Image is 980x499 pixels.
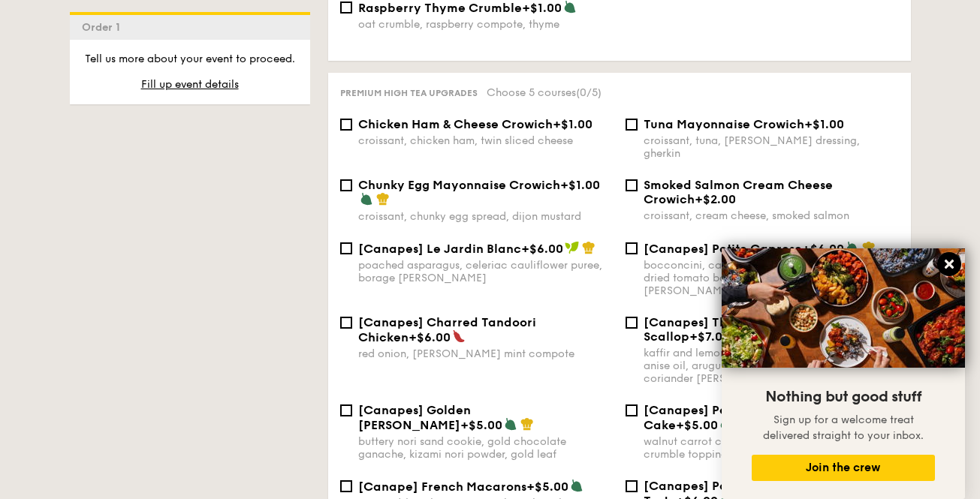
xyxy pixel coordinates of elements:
[560,178,600,192] span: +$1.00
[358,435,614,461] div: buttery nori sand cookie, gold chocolate ganache, kizami nori powder, gold leaf
[719,417,733,431] img: icon-vegetarian.fe4039eb.svg
[358,134,614,147] div: croissant, chicken ham, twin sliced cheese
[644,403,838,432] span: [Canapes] Petite Walnut Carrot Cake
[644,259,899,297] div: bocconcini, candied cherry-tomato puree, semi-dried tomato balsamic dressing, arugula pesto, [PER...
[360,192,373,206] img: icon-vegetarian.fe4039eb.svg
[358,259,614,284] div: poached asparagus, celeriac cauliflower puree, borage [PERSON_NAME]
[358,479,526,494] span: [Canape] French Macarons
[937,252,961,276] button: Close
[626,119,638,131] input: Tuna Mayonnaise Crowich+$1.00croissant, tuna, [PERSON_NAME] dressing, gherkin
[520,417,534,431] img: icon-chef-hat.a58ddaea.svg
[460,418,502,432] span: +$5.00
[141,78,239,91] span: Fill up event details
[644,435,899,461] div: walnut carrot cake, cream cheese mousse, crumble topping, candied orange
[358,178,560,192] span: Chunky Egg Mayonnaise Crowich
[644,117,804,131] span: Tuna Mayonnaise Crowich
[802,242,844,256] span: +$6.00
[644,134,899,160] div: croissant, tuna, [PERSON_NAME] dressing, gherkin
[340,317,352,329] input: [Canapes] Charred Tandoori Chicken+$6.00red onion, [PERSON_NAME] mint compote
[358,117,553,131] span: Chicken Ham & Cheese Crowich
[376,192,390,206] img: icon-chef-hat.a58ddaea.svg
[340,480,352,492] input: [Canape] French Macarons+$5.00assorted french macarons, white chocolate drizzle, gold leaf flakes
[358,315,536,344] span: [Canapes] Charred Tandoori Chicken
[340,2,352,14] input: Raspberry Thyme Crumble+$1.00oat crumble, raspberry compote, thyme
[676,418,718,432] span: +$5.00
[752,455,935,481] button: Join the crew
[570,479,583,492] img: icon-vegetarian.fe4039eb.svg
[565,241,580,254] img: icon-vegan.f8ff3823.svg
[576,86,602,99] span: (0/5)
[626,179,638,191] input: Smoked Salmon Cream Cheese Crowich+$2.00croissant, cream cheese, smoked salmon
[804,117,844,131] span: +$1.00
[582,241,596,254] img: icon-chef-hat.a58ddaea.svg
[452,329,466,343] img: icon-spicy.37a8142b.svg
[644,347,899,385] div: kaffir and lemongrass green mango compote, anise oil, arugula pesto, slow-cooked scallop, coriand...
[862,241,876,254] img: icon-chef-hat.a58ddaea.svg
[626,242,638,254] input: [Canapes] Petite Caprese+$6.00bocconcini, candied cherry-tomato puree, semi-dried tomato balsamic...
[358,403,471,432] span: [Canapes] Golden [PERSON_NAME]
[358,242,521,256] span: [Canapes] Le Jardin Blanc
[644,315,848,344] span: [Canapes] Thai Mango Half-Shell Scallop
[846,241,859,254] img: icon-vegetarian.fe4039eb.svg
[522,1,562,15] span: +$1.00
[340,179,352,191] input: Chunky Egg Mayonnaise Crowich+$1.00croissant, chunky egg spread, dijon mustard
[722,248,965,368] img: DSC07876-Edit02-Large.jpeg
[626,480,638,492] input: [Canapes] Parmesan Dark Chocolate Tarte+$6.00shaved parmesan cheese, luscious salted dark chocola...
[626,317,638,329] input: [Canapes] Thai Mango Half-Shell Scallop+$7.00kaffir and lemongrass green mango compote, anise oil...
[358,18,614,31] div: oat crumble, raspberry compote, thyme
[487,86,602,99] span: Choose 5 courses
[504,417,517,431] img: icon-vegetarian.fe4039eb.svg
[526,479,568,494] span: +$5.00
[695,192,736,206] span: +$2.00
[340,119,352,131] input: Chicken Ham & Cheese Crowich+$1.00croissant, chicken ham, twin sliced cheese
[644,178,833,206] span: Smoked Salmon Cream Cheese Crowich
[765,388,921,406] span: Nothing but good stuff
[553,117,593,131] span: +$1.00
[763,413,924,442] span: Sign up for a welcome treat delivered straight to your inbox.
[644,209,899,222] div: croissant, cream cheese, smoked salmon
[626,404,638,416] input: [Canapes] Petite Walnut Carrot Cake+$5.00walnut carrot cake, cream cheese mousse, crumble topping...
[409,330,451,344] span: +$6.00
[689,329,730,344] span: +$7.00
[340,242,352,254] input: [Canapes] Le Jardin Blanc+$6.00poached asparagus, celeriac cauliflower puree, borage [PERSON_NAME]
[82,21,126,34] span: Order 1
[358,210,614,223] div: croissant, chunky egg spread, dijon mustard
[358,347,614,360] div: red onion, [PERSON_NAME] mint compote
[521,242,563,256] span: +$6.00
[358,1,522,15] span: Raspberry Thyme Crumble
[82,52,298,67] p: Tell us more about your event to proceed.
[340,404,352,416] input: [Canapes] Golden [PERSON_NAME]+$5.00buttery nori sand cookie, gold chocolate ganache, kizami nori...
[340,88,478,98] span: Premium high tea upgrades
[644,242,802,256] span: [Canapes] Petite Caprese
